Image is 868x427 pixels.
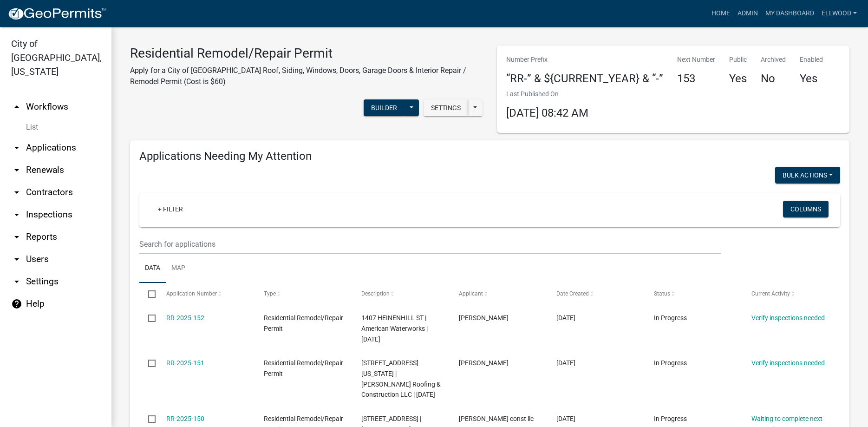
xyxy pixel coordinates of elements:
[11,142,22,153] i: arrow_drop_down
[166,254,191,283] a: Map
[424,99,468,116] button: Settings
[139,254,166,283] a: Data
[11,231,22,243] i: arrow_drop_down
[654,415,687,422] span: In Progress
[361,290,390,297] span: Description
[506,89,588,99] p: Last Published On
[11,209,22,220] i: arrow_drop_down
[506,72,663,85] h4: “RR-” & ${CURRENT_YEAR} & “-”
[645,283,743,305] datatable-header-cell: Status
[130,46,483,61] h3: Residential Remodel/Repair Permit
[751,359,825,367] a: Verify inspections needed
[459,359,509,367] span: Justin Bauer
[130,65,483,87] p: Apply for a City of [GEOGRAPHIC_DATA] Roof, Siding, Windows, Doors, Garage Doors & Interior Repai...
[548,283,645,305] datatable-header-cell: Date Created
[450,283,548,305] datatable-header-cell: Applicant
[11,187,22,198] i: arrow_drop_down
[654,314,687,322] span: In Progress
[459,415,534,422] span: john zuhlsdorf const llc
[556,359,575,367] span: 08/11/2025
[166,415,204,422] a: RR-2025-150
[352,283,450,305] datatable-header-cell: Description
[139,283,157,305] datatable-header-cell: Select
[139,150,840,163] h4: Applications Needing My Attention
[818,5,861,22] a: Ellwood
[166,314,204,322] a: RR-2025-152
[654,359,687,367] span: In Progress
[800,55,823,65] p: Enabled
[11,276,22,287] i: arrow_drop_down
[506,106,588,119] span: [DATE] 08:42 AM
[459,290,483,297] span: Applicant
[677,55,715,65] p: Next Number
[729,55,747,65] p: Public
[762,5,818,22] a: My Dashboard
[11,164,22,176] i: arrow_drop_down
[264,359,343,377] span: Residential Remodel/Repair Permit
[751,314,825,322] a: Verify inspections needed
[708,5,734,22] a: Home
[506,55,663,65] p: Number Prefix
[166,290,217,297] span: Application Number
[166,359,204,367] a: RR-2025-151
[361,359,441,398] span: 427 MINNESOTA ST N | Bauer Roofing & Construction LLC | 08/12/2025
[783,201,829,217] button: Columns
[459,314,509,322] span: Joslyn Erickson
[654,290,670,297] span: Status
[761,55,786,65] p: Archived
[255,283,352,305] datatable-header-cell: Type
[364,99,405,116] button: Builder
[761,72,786,85] h4: No
[150,201,190,217] a: + Filter
[775,167,840,184] button: Bulk Actions
[11,254,22,265] i: arrow_drop_down
[677,72,715,85] h4: 153
[157,283,255,305] datatable-header-cell: Application Number
[734,5,762,22] a: Admin
[11,298,22,309] i: help
[556,314,575,322] span: 08/12/2025
[556,415,575,422] span: 08/11/2025
[751,290,790,297] span: Current Activity
[556,290,589,297] span: Date Created
[743,283,840,305] datatable-header-cell: Current Activity
[264,314,343,332] span: Residential Remodel/Repair Permit
[11,101,22,112] i: arrow_drop_up
[800,72,823,85] h4: Yes
[361,314,428,343] span: 1407 HEINENHILL ST | American Waterworks | 09/15/2025
[264,290,276,297] span: Type
[729,72,747,85] h4: Yes
[139,235,721,254] input: Search for applications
